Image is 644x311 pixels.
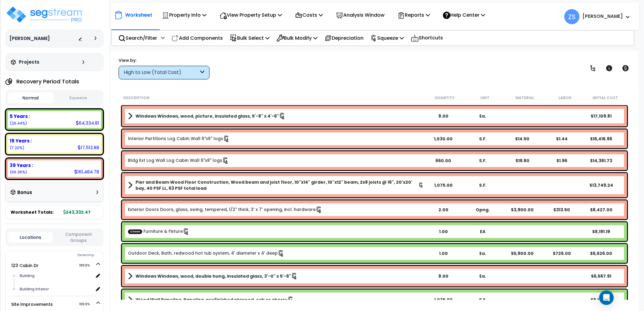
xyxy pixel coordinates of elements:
a: Assembly Title [128,272,424,280]
div: $8,191.19 [581,229,621,235]
a: Custom Item [128,228,190,235]
div: Ea. [463,250,502,256]
button: Component Groups [56,231,101,244]
div: $16,416.96 [581,136,621,142]
p: Worksheet [125,11,152,19]
div: 1,075.00 [424,297,463,303]
small: 66.36384367445906% [10,169,27,175]
div: S.F. [463,182,502,188]
div: 161,484.78 [74,169,99,175]
div: Building [18,272,93,279]
p: Shortcuts [411,34,443,42]
div: $14.50 [502,136,542,142]
div: Depreciation [321,31,367,45]
h3: Projects [19,59,39,65]
div: Opng. [463,207,502,213]
div: $14,361.73 [581,158,621,164]
div: 2.00 [424,207,463,213]
b: Wood Wall Paneling, Paneling, prefinished plywood, oak or cherry [136,297,287,303]
small: 7.19709950751743% [10,145,24,150]
small: 26.439056818023506% [10,121,27,126]
span: 100.0% [79,301,95,308]
p: Help Center [443,11,485,19]
small: Unit [480,95,489,100]
div: 8.00 [424,273,463,279]
div: 1.00 [424,250,463,256]
h3: [PERSON_NAME] [9,35,50,42]
div: $313.50 [542,207,581,213]
img: logo_pro_r.png [5,5,84,24]
a: Assembly Title [128,112,424,120]
a: Individual Item [128,135,230,142]
div: Add Components [168,31,226,45]
small: Quantity [434,95,454,100]
b: Windows Windows, wood, picture, insulated glass, 5'-8" x 4'-6" [136,113,279,119]
button: Squeeze [55,93,101,103]
a: 123 Cabin Dr 100.0% [11,263,39,269]
b: 243,332.47 [63,209,91,215]
div: Open Intercom Messenger [599,290,614,305]
div: Ownership [18,252,103,259]
div: 8.00 [424,113,463,119]
div: 660.00 [424,158,463,164]
small: Description [123,95,149,100]
div: 1,030.00 [424,136,463,142]
div: 64,334.81 [76,120,99,126]
b: 5 Years : [10,113,30,119]
small: Material [515,95,534,100]
b: [PERSON_NAME] [582,13,623,19]
b: 39 Years : [10,162,33,169]
small: Initial Cost [592,95,618,100]
div: EA [463,229,502,235]
div: Ea. [463,273,502,279]
p: Bulk Select [230,34,270,42]
h3: Bonus [17,190,32,195]
span: CItem [128,229,142,234]
div: Building Interior [18,286,93,293]
div: $19.80 [502,158,542,164]
b: 15 Years : [10,138,32,144]
button: Locations [8,232,53,243]
div: $6,626.00 [581,250,621,256]
div: 1,075.00 [424,182,463,188]
div: S.F. [463,136,502,142]
a: Assembly Title [128,296,424,304]
a: Individual Item [128,157,229,164]
b: Pier and Beam Wood Floor Construction, Wood beam and joist floor, 10"x14" girder, 10"x12" beam, 2... [136,179,418,191]
p: Analysis Window [336,11,384,19]
div: $8,427.00 [581,207,621,213]
a: Site Improvements 100.0% [11,301,53,307]
b: Windows Windows, wood, double hung, insulated glass, 3'-0" x 5'-6" [136,273,291,279]
div: Shortcuts [408,31,446,45]
div: S.F. [463,158,502,164]
p: Costs [295,11,323,19]
p: Add Components [172,34,223,42]
div: High to Low (Total Cost) [124,69,199,76]
p: Depreciation [324,34,364,42]
div: $17,109.81 [581,113,621,119]
p: Search/Filter [118,34,157,42]
p: Property Info [162,11,206,19]
h4: Recovery Period Totals [16,79,79,85]
div: $1.44 [542,136,581,142]
div: View by: [119,57,210,63]
p: Squeeze [371,34,404,42]
p: Reports [397,11,430,19]
span: 100.0% [79,262,95,269]
p: Bulk Modify [277,34,317,42]
div: $6,106.00 [581,297,621,303]
div: $3,900.00 [502,207,542,213]
div: S.F. [463,297,502,303]
div: $5,900.00 [502,250,542,256]
p: View Property Setup [220,11,282,19]
button: Normal [8,92,54,103]
div: $13,749.24 [581,182,621,188]
a: Individual Item [128,206,322,213]
div: $726.00 [542,250,581,256]
div: 17,512.88 [78,144,99,151]
a: Individual Item [128,250,284,257]
div: 1.00 [424,229,463,235]
span: Worksheet Totals: [11,209,54,215]
a: Assembly Title [128,179,424,191]
small: Labor [558,95,572,100]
